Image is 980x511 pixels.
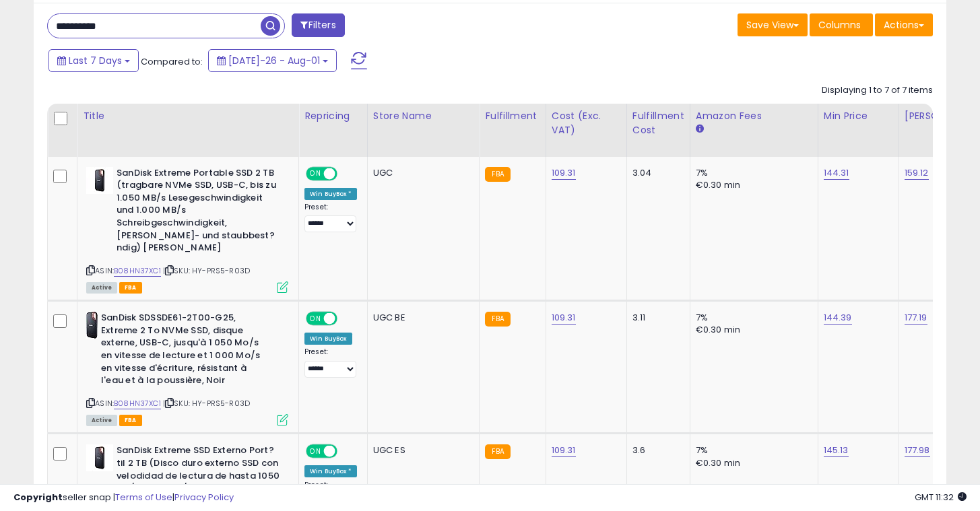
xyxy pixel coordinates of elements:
[119,282,142,294] span: FBA
[86,167,113,194] img: 41zwkV8VfPL._SL40_.jpg
[307,313,324,325] span: ON
[632,167,680,179] div: 3.04
[552,166,576,180] a: 109.31
[208,49,337,72] button: [DATE]-26 - Aug-01
[696,167,808,179] div: 7%
[86,444,113,471] img: 418e827IXbL._SL40_.jpg
[114,398,161,409] a: B08HN37XC1
[552,109,621,137] div: Cost (Exc. VAT)
[818,18,861,32] span: Columns
[69,54,122,67] span: Last 7 Days
[824,444,849,457] a: 145.13
[696,457,808,469] div: €0.30 min
[141,55,203,68] span: Compared to:
[13,491,234,504] div: seller snap | |
[119,415,142,426] span: FBA
[174,491,234,504] a: Privacy Policy
[738,13,808,36] button: Save View
[485,312,510,327] small: FBA
[824,109,893,123] div: Min Price
[810,13,873,36] button: Columns
[117,167,280,258] b: SanDisk Extreme Portable SSD 2 TB (tragbare NVMe SSD, USB-C, bis zu 1.050 MB/s Lesegeschwindigkei...
[696,179,808,191] div: €0.30 min
[163,398,250,409] span: | SKU: HY-PRS5-R03D
[696,109,812,123] div: Amazon Fees
[114,265,161,277] a: B08HN37XC1
[304,465,357,477] div: Win BuyBox *
[696,324,808,336] div: €0.30 min
[292,13,344,37] button: Filters
[485,167,510,182] small: FBA
[304,203,357,233] div: Preset:
[824,166,849,180] a: 144.31
[304,188,357,200] div: Win BuyBox *
[632,109,684,137] div: Fulfillment Cost
[373,312,469,324] div: UGC BE
[115,491,172,504] a: Terms of Use
[822,84,933,97] div: Displaying 1 to 7 of 7 items
[696,123,704,135] small: Amazon Fees.
[905,166,929,180] a: 159.12
[696,444,808,456] div: 7%
[101,312,265,390] b: SanDisk SDSSDE61-2T00-G25, Extreme 2 To NVMe SSD, disque externe, USB-C, jusqu'à 1 050 Mo/s en vi...
[905,444,930,457] a: 177.98
[48,49,139,72] button: Last 7 Days
[307,168,324,179] span: ON
[373,167,469,179] div: UGC
[824,311,852,325] a: 144.39
[552,444,576,457] a: 109.31
[335,446,357,457] span: OFF
[86,312,98,339] img: 41eTFK7clfL._SL40_.jpg
[696,312,808,324] div: 7%
[373,109,474,123] div: Store Name
[307,446,324,457] span: ON
[915,491,967,504] span: 2025-08-14 11:32 GMT
[83,109,293,123] div: Title
[86,415,117,426] span: All listings currently available for purchase on Amazon
[373,444,469,456] div: UGC ES
[485,444,510,459] small: FBA
[632,444,680,456] div: 3.6
[304,333,352,345] div: Win BuyBox
[335,313,357,325] span: OFF
[86,312,288,424] div: ASIN:
[335,168,357,179] span: OFF
[304,109,362,123] div: Repricing
[86,282,117,294] span: All listings currently available for purchase on Amazon
[905,311,927,325] a: 177.19
[13,491,63,504] strong: Copyright
[86,167,288,292] div: ASIN:
[163,265,250,276] span: | SKU: HY-PRS5-R03D
[485,109,540,123] div: Fulfillment
[552,311,576,325] a: 109.31
[875,13,933,36] button: Actions
[632,312,680,324] div: 3.11
[228,54,320,67] span: [DATE]-26 - Aug-01
[304,347,357,378] div: Preset:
